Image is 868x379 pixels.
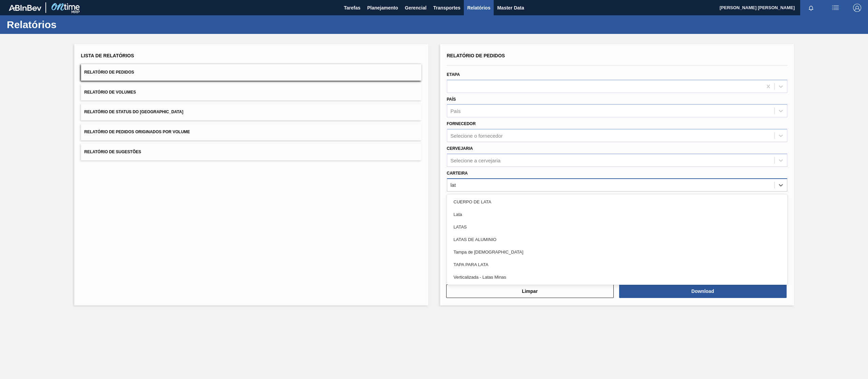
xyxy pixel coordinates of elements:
[800,3,822,13] button: Notificações
[447,196,787,208] div: CUERPO DE LATA
[467,4,490,12] span: Relatórios
[344,4,360,12] span: Tarefas
[9,5,41,11] img: TNhmsLtSVTkK8tSr43FrP2fwEKptu5GPRR3wAAAABJRU5ErkJggg==
[84,149,141,154] span: Relatório de Sugestões
[447,271,787,283] div: Verticalizada - Latas Minas
[81,64,421,81] button: Relatório de Pedidos
[447,208,787,221] div: Lata
[447,258,787,271] div: TAPA PARA LATA
[447,246,787,258] div: Tampa de [DEMOGRAPHIC_DATA]
[447,72,460,77] label: Etapa
[81,144,421,160] button: Relatório de Sugestões
[81,84,421,101] button: Relatório de Volumes
[81,53,134,58] span: Lista de Relatórios
[367,4,398,12] span: Planejamento
[433,4,460,12] span: Transportes
[84,70,134,75] span: Relatório de Pedidos
[447,233,787,246] div: LATAS DE ALUMINIO
[84,129,190,134] span: Relatório de Pedidos Originados por Volume
[447,121,476,126] label: Fornecedor
[7,21,127,28] h1: Relatórios
[447,221,787,233] div: LATAS
[447,171,468,176] label: Carteira
[405,4,427,12] span: Gerencial
[81,124,421,140] button: Relatório de Pedidos Originados por Volume
[451,157,501,163] div: Selecione a cervejaria
[451,133,503,139] div: Selecione o fornecedor
[831,4,840,12] img: userActions
[853,4,861,12] img: Logout
[619,284,787,298] button: Download
[451,108,461,114] div: País
[84,109,183,114] span: Relatório de Status do [GEOGRAPHIC_DATA]
[84,90,136,95] span: Relatório de Volumes
[447,53,505,58] span: Relatório de Pedidos
[446,284,614,298] button: Limpar
[447,97,456,102] label: País
[81,104,421,120] button: Relatório de Status do [GEOGRAPHIC_DATA]
[497,4,524,12] span: Master Data
[447,146,473,151] label: Cervejaria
